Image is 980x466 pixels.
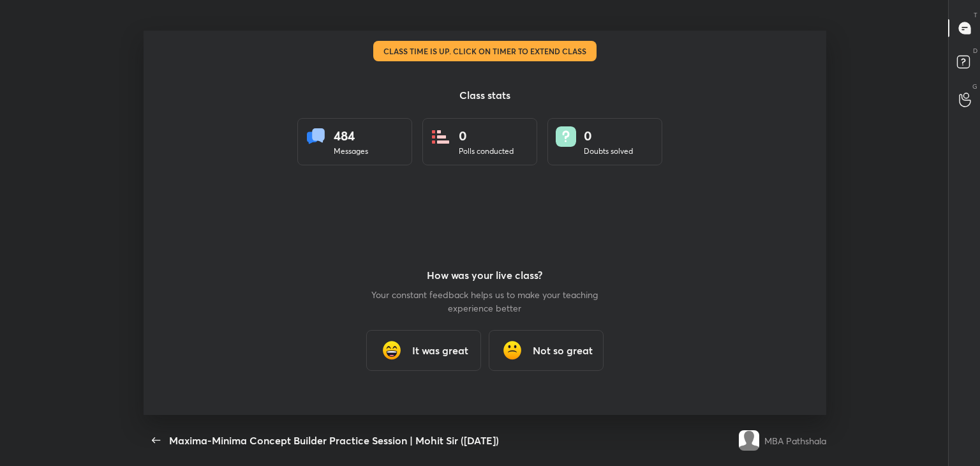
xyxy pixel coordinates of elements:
img: statsPoll.b571884d.svg [431,126,451,147]
div: MBA Pathshala [764,434,826,447]
img: doubts.8a449be9.svg [556,126,576,147]
img: frowning_face_cmp.gif [500,338,525,363]
h3: It was great [412,343,468,358]
h3: Class stats [144,87,827,103]
p: T [974,10,977,20]
div: Messages [334,146,368,157]
div: 484 [334,126,368,146]
div: Maxima-Minima Concept Builder Practice Session | Mohit Sir ([DATE]) [169,433,499,448]
img: grinning_face_with_smiling_eyes_cmp.gif [379,338,405,363]
div: Polls conducted [459,146,514,157]
p: D [973,46,977,56]
div: 0 [459,126,514,146]
div: 0 [584,126,633,146]
h3: Not so great [533,343,593,358]
p: Your constant feedback helps us to make your teaching experience better [370,288,600,315]
div: Doubts solved [584,146,633,157]
img: default.png [739,430,759,451]
h3: How was your live class? [370,267,600,283]
img: statsMessages.856aad98.svg [306,126,326,147]
p: G [972,82,977,91]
